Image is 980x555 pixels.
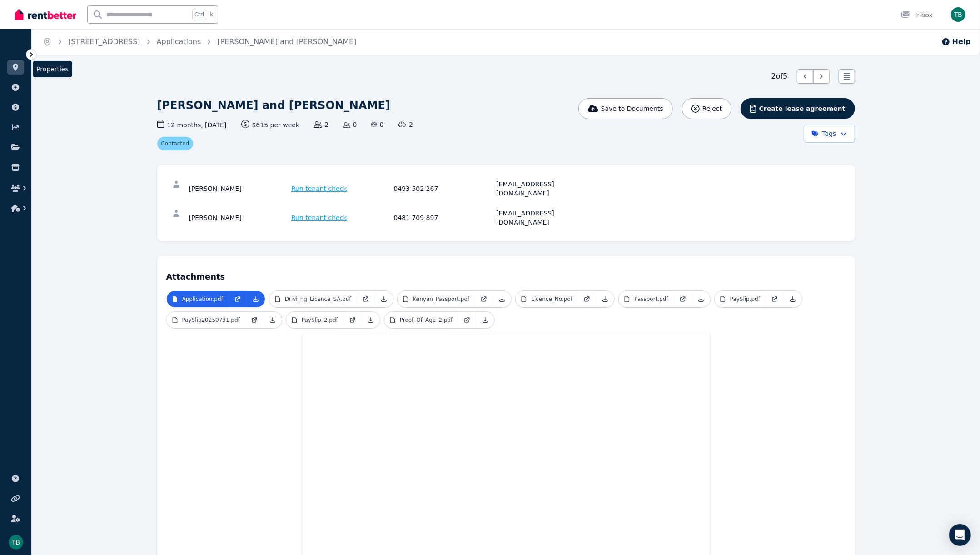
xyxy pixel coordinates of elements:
[496,180,596,198] div: [EMAIL_ADDRESS][DOMAIN_NAME]
[949,524,971,546] div: Open Intercom Messenger
[601,104,663,113] span: Save to Documents
[398,291,475,307] a: Kenyan_Passport.pdf
[400,316,453,324] p: Proof_Of_Age_2.pdf
[157,37,201,46] a: Applications
[941,36,971,47] button: Help
[674,291,692,307] a: Open in new Tab
[241,120,300,130] span: $615 per week
[157,120,227,130] span: 12 months , [DATE]
[741,98,855,119] button: Create lease agreement
[394,180,494,198] div: 0493 502 267
[167,291,229,307] a: Application.pdf
[413,295,470,303] p: Kenyan_Passport.pdf
[217,37,356,46] a: [PERSON_NAME] and [PERSON_NAME]
[951,7,965,22] img: Tillyck Bevins
[192,9,206,20] span: Ctrl
[384,312,458,328] a: Proof_Of_Age_2.pdf
[286,312,343,328] a: PaySlip_2.pdf
[291,184,347,193] span: Run tenant check
[302,316,338,324] p: PaySlip_2.pdf
[189,209,289,227] div: [PERSON_NAME]
[692,291,710,307] a: Download Attachment
[804,125,855,143] button: Tags
[32,29,367,55] nav: Breadcrumb
[634,295,668,303] p: Passport.pdf
[730,295,760,303] p: PaySlip.pdf
[285,295,351,303] p: Drivi_ng_Licence_SA.pdf
[343,120,357,129] span: 0
[811,129,836,138] span: Tags
[264,312,282,328] a: Download Attachment
[210,11,213,18] span: k
[475,291,493,307] a: Open in new Tab
[182,316,240,324] p: PaySlip20250731.pdf
[493,291,511,307] a: Download Attachment
[157,137,194,150] span: Contacted
[9,535,23,550] img: Tillyck Bevins
[398,120,413,129] span: 2
[619,291,673,307] a: Passport.pdf
[68,37,140,46] a: [STREET_ADDRESS]
[371,120,383,129] span: 0
[247,291,265,307] a: Download Attachment
[314,120,328,129] span: 2
[15,8,76,21] img: RentBetter
[596,291,614,307] a: Download Attachment
[771,71,788,82] span: 2 of 5
[291,213,347,222] span: Run tenant check
[182,295,223,303] p: Application.pdf
[269,291,357,307] a: Drivi_ng_Licence_SA.pdf
[362,312,380,328] a: Download Attachment
[157,98,390,113] h1: [PERSON_NAME] and [PERSON_NAME]
[578,98,673,119] button: Save to Documents
[33,61,72,77] span: Properties
[702,104,722,113] span: Reject
[476,312,494,328] a: Download Attachment
[496,209,596,227] div: [EMAIL_ADDRESS][DOMAIN_NAME]
[784,291,802,307] a: Download Attachment
[245,312,264,328] a: Open in new Tab
[229,291,247,307] a: Open in new Tab
[375,291,393,307] a: Download Attachment
[343,312,362,328] a: Open in new Tab
[357,291,375,307] a: Open in new Tab
[715,291,766,307] a: PaySlip.pdf
[578,291,596,307] a: Open in new Tab
[766,291,784,307] a: Open in new Tab
[531,295,572,303] p: Licence_No.pdf
[167,312,245,328] a: PaySlip20250731.pdf
[189,180,289,198] div: [PERSON_NAME]
[901,10,933,20] div: Inbox
[458,312,476,328] a: Open in new Tab
[166,265,846,283] h4: Attachments
[516,291,578,307] a: Licence_No.pdf
[682,98,731,119] button: Reject
[394,209,494,227] div: 0481 709 897
[759,104,846,113] span: Create lease agreement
